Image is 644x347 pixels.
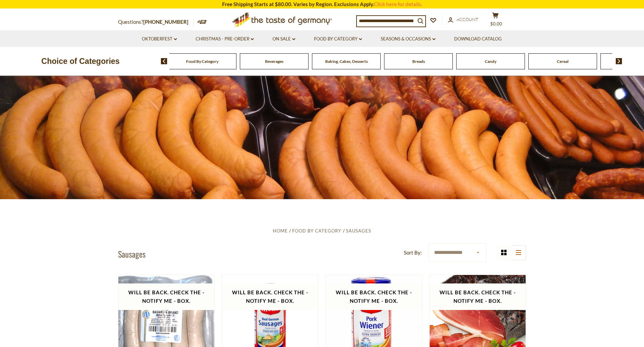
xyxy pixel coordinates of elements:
[616,58,622,64] img: next arrow
[404,248,422,257] label: Sort By:
[186,59,218,64] a: Food By Category
[314,35,362,43] a: Food By Category
[457,17,478,22] span: Account
[273,228,288,233] a: Home
[118,18,194,27] p: Questions?
[196,35,254,43] a: Christmas - PRE-ORDER
[490,21,502,27] span: $0.00
[118,249,146,259] h1: Sausages
[161,58,167,64] img: previous arrow
[143,19,188,25] a: [PHONE_NUMBER]
[292,228,341,233] a: Food By Category
[381,35,435,43] a: Seasons & Occasions
[485,12,506,29] button: $0.00
[374,1,422,7] a: Click here for details.
[485,59,496,64] a: Candy
[325,59,368,64] a: Baking, Cakes, Desserts
[142,35,177,43] a: Oktoberfest
[265,59,283,64] a: Beverages
[557,59,568,64] a: Cereal
[454,35,502,43] a: Download Catalog
[412,59,425,64] a: Breads
[346,228,371,233] a: Sausages
[273,35,295,43] a: On Sale
[448,16,478,23] a: Account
